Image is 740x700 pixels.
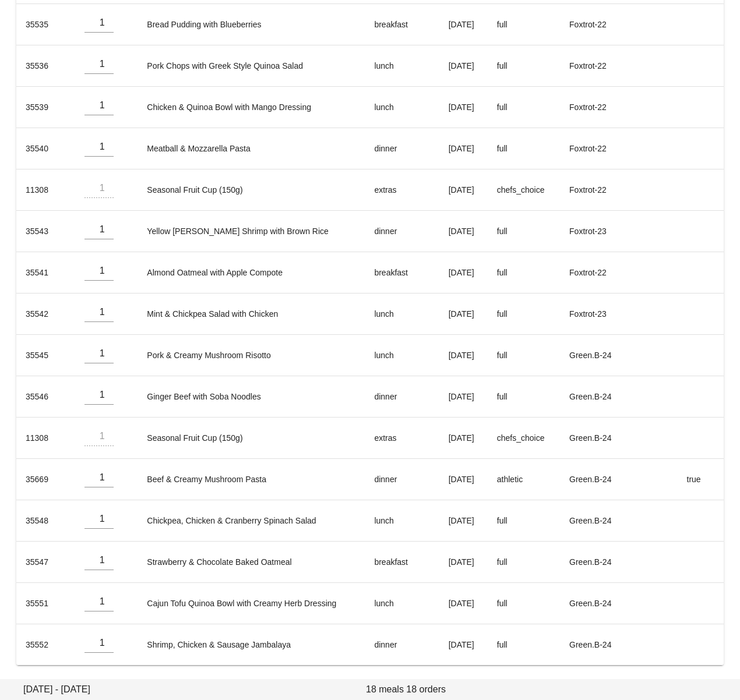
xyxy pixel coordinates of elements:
[16,128,75,169] td: 35540
[16,500,75,542] td: 35548
[488,459,560,500] td: athletic
[16,418,75,459] td: 11308
[560,252,626,294] td: Foxtrot-22
[560,376,626,418] td: Green.B-24
[678,459,724,500] td: true
[488,211,560,252] td: full
[488,583,560,624] td: full
[439,335,488,376] td: [DATE]
[439,294,488,335] td: [DATE]
[488,500,560,542] td: full
[560,418,626,459] td: Green.B-24
[439,169,488,211] td: [DATE]
[488,418,560,459] td: chefs_choice
[16,335,75,376] td: 35545
[560,211,626,252] td: Foxtrot-23
[16,624,75,665] td: 35552
[138,376,365,418] td: Ginger Beef with Soba Noodles
[365,459,439,500] td: dinner
[138,87,365,128] td: Chicken & Quinoa Bowl with Mango Dressing
[488,335,560,376] td: full
[138,583,365,624] td: Cajun Tofu Quinoa Bowl with Creamy Herb Dressing
[138,169,365,211] td: Seasonal Fruit Cup (150g)
[365,500,439,542] td: lunch
[439,252,488,294] td: [DATE]
[16,211,75,252] td: 35543
[365,624,439,665] td: dinner
[560,500,626,542] td: Green.B-24
[138,45,365,87] td: Pork Chops with Greek Style Quinoa Salad
[439,4,488,45] td: [DATE]
[488,624,560,665] td: full
[138,128,365,169] td: Meatball & Mozzarella Pasta
[439,459,488,500] td: [DATE]
[365,252,439,294] td: breakfast
[16,87,75,128] td: 35539
[439,624,488,665] td: [DATE]
[560,169,626,211] td: Foxtrot-22
[560,624,626,665] td: Green.B-24
[439,211,488,252] td: [DATE]
[560,87,626,128] td: Foxtrot-22
[560,542,626,583] td: Green.B-24
[365,169,439,211] td: extras
[488,4,560,45] td: full
[138,624,365,665] td: Shrimp, Chicken & Sausage Jambalaya
[439,45,488,87] td: [DATE]
[365,583,439,624] td: lunch
[488,252,560,294] td: full
[138,294,365,335] td: Mint & Chickpea Salad with Chicken
[16,4,75,45] td: 35535
[560,583,626,624] td: Green.B-24
[439,583,488,624] td: [DATE]
[365,418,439,459] td: extras
[560,335,626,376] td: Green.B-24
[138,4,365,45] td: Bread Pudding with Blueberries
[16,169,75,211] td: 11308
[365,376,439,418] td: dinner
[138,542,365,583] td: Strawberry & Chocolate Baked Oatmeal
[560,294,626,335] td: Foxtrot-23
[365,45,439,87] td: lunch
[439,542,488,583] td: [DATE]
[16,542,75,583] td: 35547
[488,169,560,211] td: chefs_choice
[488,294,560,335] td: full
[138,459,365,500] td: Beef & Creamy Mushroom Pasta
[138,211,365,252] td: Yellow [PERSON_NAME] Shrimp with Brown Rice
[138,335,365,376] td: Pork & Creamy Mushroom Risotto
[439,87,488,128] td: [DATE]
[365,211,439,252] td: dinner
[560,128,626,169] td: Foxtrot-22
[488,45,560,87] td: full
[138,418,365,459] td: Seasonal Fruit Cup (150g)
[16,459,75,500] td: 35669
[365,128,439,169] td: dinner
[138,252,365,294] td: Almond Oatmeal with Apple Compote
[16,45,75,87] td: 35536
[138,500,365,542] td: Chickpea, Chicken & Cranberry Spinach Salad
[488,128,560,169] td: full
[16,252,75,294] td: 35541
[365,542,439,583] td: breakfast
[16,583,75,624] td: 35551
[365,87,439,128] td: lunch
[16,376,75,418] td: 35546
[439,500,488,542] td: [DATE]
[560,459,626,500] td: Green.B-24
[488,87,560,128] td: full
[439,418,488,459] td: [DATE]
[365,294,439,335] td: lunch
[439,128,488,169] td: [DATE]
[365,335,439,376] td: lunch
[560,45,626,87] td: Foxtrot-22
[560,4,626,45] td: Foxtrot-22
[16,294,75,335] td: 35542
[439,376,488,418] td: [DATE]
[365,4,439,45] td: breakfast
[488,376,560,418] td: full
[488,542,560,583] td: full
